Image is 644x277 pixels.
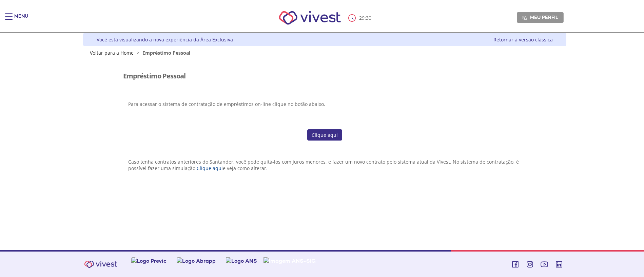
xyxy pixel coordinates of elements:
[226,257,257,264] img: Logo ANS
[128,159,521,171] p: Caso tenha contratos anteriores do Santander, você pode quitá-los com juros menores, e fazer um n...
[493,36,553,43] a: Retornar à versão clássica
[123,62,526,123] section: <span lang="pt-BR" dir="ltr">Visualizador do Conteúdo da Web</span>
[123,129,526,141] section: <span lang="pt-BR" dir="ltr">CMCorp</span>
[264,257,316,264] img: Imagem ANS-SIG
[517,12,564,22] a: Meu perfil
[90,50,134,56] a: Voltar para a Home
[78,33,566,250] div: Vivest
[131,257,167,264] img: Logo Previc
[348,14,373,22] div: :
[271,3,348,32] img: Vivest
[135,50,141,56] span: >
[97,36,233,43] div: Você está visualizando a nova experiência da Área Exclusiva
[530,14,558,20] span: Meu perfil
[142,50,190,56] span: Empréstimo Pessoal
[80,257,121,272] img: Vivest
[366,15,371,21] span: 30
[177,257,216,264] img: Logo Abrapp
[14,13,28,26] div: Menu
[307,129,342,141] a: Clique aqui
[522,15,527,20] img: Meu perfil
[197,165,223,171] a: Clique aqui
[128,94,521,107] p: Para acessar o sistema de contratação de empréstimos on-line clique no botão abaixo.
[359,15,365,21] span: 29
[123,72,186,80] h3: Empréstimo Pessoal
[123,147,526,187] section: <span lang="pt-BR" dir="ltr">Visualizador do Conteúdo da Web</span> 1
